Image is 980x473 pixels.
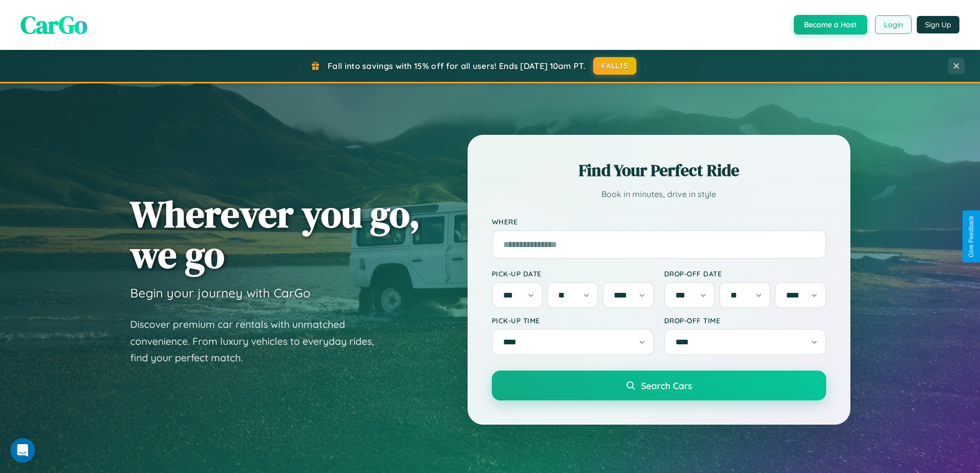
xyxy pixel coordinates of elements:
button: Search Cars [492,371,826,400]
h1: Wherever you go, we go [130,194,420,275]
button: Become a Host [794,15,867,34]
label: Where [492,217,826,226]
button: FALL15 [593,57,636,75]
h2: Find Your Perfect Ride [492,159,826,182]
span: Search Cars [641,380,692,391]
span: CarGo [21,8,87,42]
button: Login [875,15,912,34]
h3: Begin your journey with CarGo [130,285,311,301]
label: Pick-up Date [492,269,654,278]
span: Fall into savings with 15% off for all users! Ends [DATE] 10am PT. [328,61,585,71]
p: Discover premium car rentals with unmatched convenience. From luxury vehicles to everyday rides, ... [130,316,387,366]
label: Pick-up Time [492,316,654,325]
div: Give Feedback [968,216,975,257]
label: Drop-off Time [664,316,826,325]
iframe: Intercom live chat [10,438,35,463]
button: Sign Up [917,16,959,33]
p: Book in minutes, drive in style [492,187,826,202]
label: Drop-off Date [664,269,826,278]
